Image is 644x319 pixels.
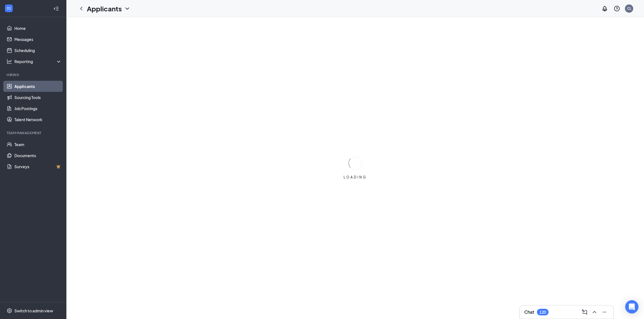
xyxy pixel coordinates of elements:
svg: Analysis [7,59,12,64]
a: SurveysCrown [14,161,62,172]
div: Open Intercom Messenger [625,300,638,313]
div: Hiring [7,72,61,77]
svg: Minimize [601,309,608,315]
a: Talent Network [14,114,62,125]
a: Job Postings [14,103,62,114]
button: ComposeMessage [580,308,589,317]
div: LOADING [341,175,369,180]
div: 120 [539,310,546,315]
svg: ChevronDown [124,5,131,12]
svg: WorkstreamLogo [6,6,12,11]
a: Applicants [14,81,62,92]
a: Home [14,23,62,34]
svg: QuestionInfo [614,5,620,12]
a: Documents [14,150,62,161]
svg: Collapse [53,6,59,11]
svg: ComposeMessage [581,309,588,315]
svg: ChevronLeft [78,5,85,12]
div: Reporting [14,59,62,64]
div: Team Management [7,131,61,135]
button: Minimize [600,308,609,317]
div: CL [627,6,631,11]
a: Scheduling [14,45,62,56]
h1: Applicants [87,4,122,13]
div: Switch to admin view [14,308,53,313]
a: Sourcing Tools [14,92,62,103]
a: Team [14,139,62,150]
svg: Notifications [601,5,608,12]
svg: Settings [7,308,12,313]
h3: Chat [524,309,534,315]
a: Messages [14,34,62,45]
svg: ChevronUp [591,309,598,315]
button: ChevronUp [590,308,599,317]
